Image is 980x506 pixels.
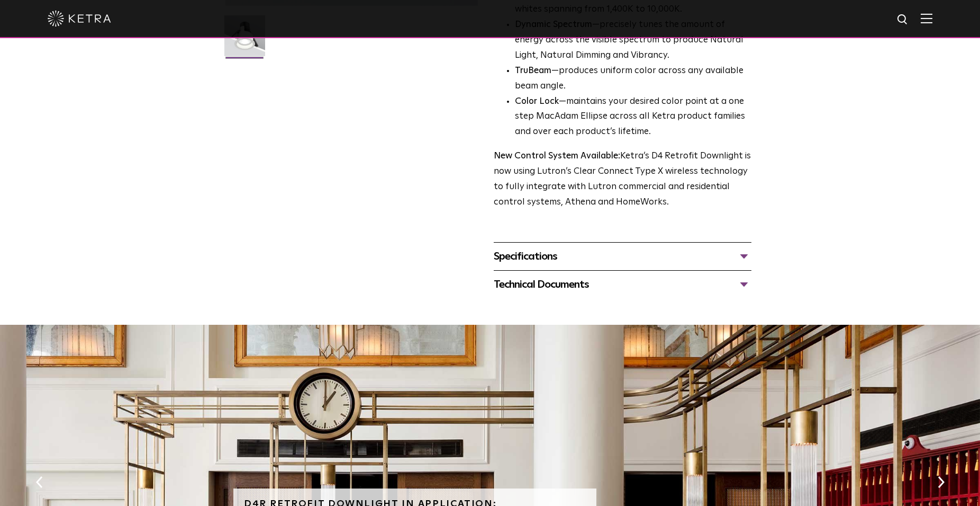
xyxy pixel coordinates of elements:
[494,248,751,265] div: Specifications
[224,15,265,64] img: D4R Retrofit Downlight
[48,11,111,26] img: ketra-logo-2019-white
[494,149,751,210] p: Ketra’s D4 Retrofit Downlight is now using Lutron’s Clear Connect Type X wireless technology to f...
[515,66,551,75] strong: TruBeam
[494,152,620,161] strong: New Control System Available:
[515,97,559,106] strong: Color Lock
[494,276,751,293] div: Technical Documents
[921,13,932,23] img: Hamburger%20Nav.svg
[515,94,751,140] li: —maintains your desired color point at a one step MacAdam Ellipse across all Ketra product famili...
[896,13,910,26] img: search icon
[936,475,946,489] button: Next
[515,64,751,94] li: —produces uniform color across any available beam angle.
[515,17,751,64] li: —precisely tunes the amount of energy across the visible spectrum to produce Natural Light, Natur...
[34,475,44,489] button: Previous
